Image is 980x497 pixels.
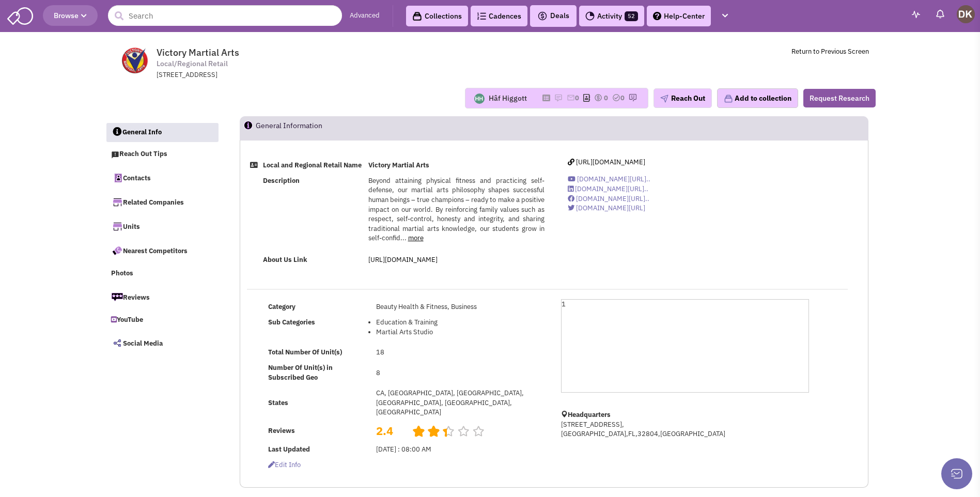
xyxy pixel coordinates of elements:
[106,215,219,237] a: Units
[957,5,975,23] img: Donnie Keller
[268,460,301,469] span: Edit info
[106,191,219,213] a: Related Companies
[575,184,648,193] span: [DOMAIN_NAME][URL]..
[108,5,342,26] input: Search
[350,11,380,21] a: Advanced
[263,255,307,264] b: About Us Link
[585,11,595,21] img: Activity.png
[376,318,545,328] li: Education & Training
[568,194,649,203] a: [DOMAIN_NAME][URL]..
[489,93,527,103] div: Hâf Higgott
[408,234,424,242] a: more
[106,145,219,164] a: Reach Out Tips
[576,204,645,212] span: [DOMAIN_NAME][URL]
[256,117,381,139] h2: General Information
[647,6,711,26] a: Help-Center
[717,88,798,108] button: Add to collection
[612,94,620,102] img: TaskCount.png
[568,158,645,166] a: [URL][DOMAIN_NAME]
[263,161,362,169] b: Local and Regional Retail Name
[412,11,422,21] img: icon-collection-lavender-black.svg
[653,12,661,20] img: help.png
[561,420,809,439] p: [STREET_ADDRESS], [GEOGRAPHIC_DATA],FL,32804,[GEOGRAPHIC_DATA]
[537,11,569,20] span: Deals
[579,6,644,26] a: Activity52
[567,94,575,102] img: icon-email-active-16.png
[373,345,547,360] td: 18
[568,184,648,193] a: [DOMAIN_NAME][URL]..
[157,70,426,80] div: [STREET_ADDRESS]
[368,255,438,264] a: [URL][DOMAIN_NAME]
[106,264,219,284] a: Photos
[54,11,87,20] span: Browse
[157,58,228,69] span: Local/Regional Retail
[112,48,159,73] img: victoryma.com
[106,123,219,143] a: General Info
[534,9,572,23] button: Deals
[368,161,429,169] b: Victory Martial Arts
[575,94,579,102] span: 0
[373,385,547,420] td: CA, [GEOGRAPHIC_DATA], [GEOGRAPHIC_DATA], [GEOGRAPHIC_DATA], [GEOGRAPHIC_DATA], [GEOGRAPHIC_DATA]
[368,176,545,242] span: Beyond attaining physical fitness and practicing self-defense, our martial arts philosophy shapes...
[724,94,733,103] img: icon-collection-lavender.png
[604,94,608,102] span: 0
[576,194,649,203] span: [DOMAIN_NAME][URL]..
[268,426,295,435] b: Reviews
[577,175,650,183] span: [DOMAIN_NAME][URL]..
[268,398,288,407] b: States
[106,240,219,261] a: Nearest Competitors
[263,176,300,185] b: Description
[477,12,486,20] img: Cadences_logo.png
[43,5,98,26] button: Browse
[406,6,468,26] a: Collections
[157,46,239,58] span: Victory Martial Arts
[376,328,545,337] li: Martial Arts Studio
[561,299,809,393] div: 1
[373,299,547,315] td: Beauty Health & Fitness, Business
[620,94,625,102] span: 0
[791,47,869,56] a: Return to Previous Screen
[268,348,342,356] b: Total Number Of Unit(s)
[268,302,295,311] b: Category
[660,95,668,103] img: plane.png
[629,94,637,102] img: research-icon.png
[7,5,33,25] img: SmartAdmin
[106,332,219,354] a: Social Media
[268,318,315,327] b: Sub Categories
[654,88,712,108] button: Reach Out
[568,204,645,212] a: [DOMAIN_NAME][URL]
[106,167,219,189] a: Contacts
[594,94,602,102] img: icon-dealamount.png
[625,11,638,21] span: 52
[373,442,547,457] td: [DATE] : 08:00 AM
[568,175,650,183] a: [DOMAIN_NAME][URL]..
[268,445,310,454] b: Last Updated
[568,410,611,419] b: Headquarters
[373,361,547,386] td: 8
[803,89,876,107] button: Request Research
[376,423,404,428] h2: 2.4
[471,6,527,26] a: Cadences
[106,310,219,330] a: YouTube
[537,10,548,22] img: icon-deals.svg
[268,363,333,382] b: Number Of Unit(s) in Subscribed Geo
[576,158,645,166] span: [URL][DOMAIN_NAME]
[106,286,219,308] a: Reviews
[554,94,563,102] img: icon-note.png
